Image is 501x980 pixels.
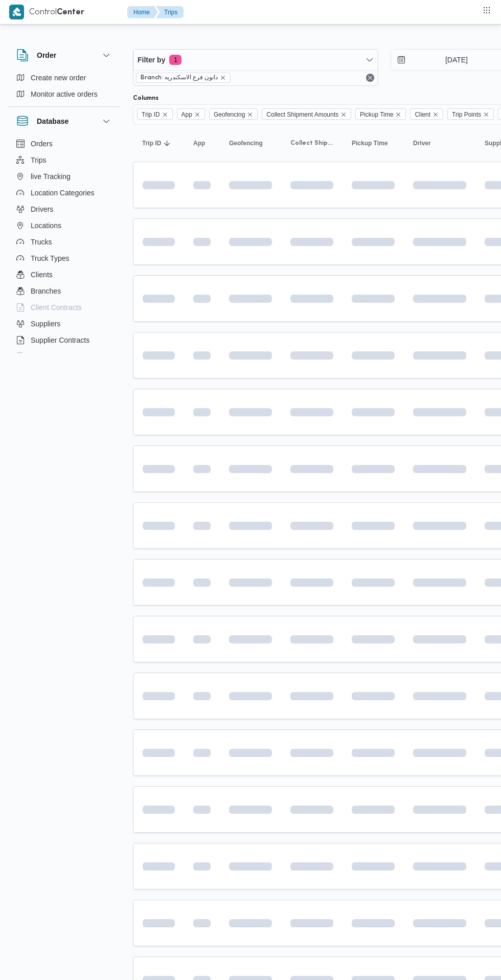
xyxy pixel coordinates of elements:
[355,108,406,120] span: Pickup Time
[415,109,430,120] span: Client
[8,136,121,357] div: Database
[138,135,179,151] button: Trip IDSorted in descending order
[12,283,117,299] button: Branches
[12,250,117,266] button: Truck Types
[138,54,165,66] span: Filter by
[31,219,61,232] span: Locations
[395,112,401,118] button: Remove Pickup Time from selection in this group
[12,201,117,217] button: Drivers
[247,112,253,118] button: Remove Geofencing from selection in this group
[12,86,117,102] button: Monitor active orders
[290,139,333,147] span: Collect Shipment Amounts
[12,152,117,168] button: Trips
[181,109,192,120] span: App
[12,185,117,201] button: Location Categories
[452,109,481,120] span: Trip Points
[447,108,494,120] span: Trip Points
[136,73,231,83] span: Branch: دانون فرع الاسكندريه
[364,72,376,84] button: Remove
[340,112,347,118] button: Remove Collect Shipment Amounts from selection in this group
[37,49,56,61] h3: Order
[12,70,117,86] button: Create new order
[12,348,117,365] button: Devices
[156,6,184,18] button: Trips
[169,55,181,65] span: 1 active filters
[31,269,53,281] span: Clients
[31,334,89,346] span: Supplier Contracts
[229,139,263,147] span: Geofencing
[12,217,117,234] button: Locations
[142,109,160,120] span: Trip ID
[163,139,171,147] svg: Sorted in descending order
[194,112,200,118] button: Remove App from selection in this group
[31,236,52,248] span: Trucks
[137,108,173,120] span: Trip ID
[31,350,56,363] span: Devices
[31,203,53,215] span: Drivers
[193,139,205,147] span: App
[220,75,226,81] button: remove selected entity
[162,112,168,118] button: Remove Trip ID from selection in this group
[141,73,218,82] span: Branch: دانون فرع الاسكندريه
[409,135,470,151] button: Driver
[31,318,60,330] span: Suppliers
[31,285,61,297] span: Branches
[12,316,117,332] button: Suppliers
[31,88,98,100] span: Monitor active orders
[31,72,86,84] span: Create new order
[209,108,258,120] span: Geofencing
[177,108,205,120] span: App
[127,6,158,18] button: Home
[142,139,161,147] span: Trip ID; Sorted in descending order
[266,109,338,120] span: Collect Shipment Amounts
[31,252,69,264] span: Truck Types
[262,108,351,120] span: Collect Shipment Amounts
[410,108,443,120] span: Client
[12,168,117,185] button: live Tracking
[12,234,117,250] button: Trucks
[31,138,53,150] span: Orders
[9,5,24,19] img: X8yXhbKr1z7QwAAAABJRU5ErkJggg==
[432,112,439,118] button: Remove Client from selection in this group
[8,70,121,106] div: Order
[16,49,112,61] button: Order
[16,115,112,127] button: Database
[360,109,393,120] span: Pickup Time
[31,154,47,166] span: Trips
[133,50,378,70] button: Filter by1 active filters
[352,139,388,147] span: Pickup Time
[12,266,117,283] button: Clients
[12,332,117,348] button: Supplier Contracts
[214,109,245,120] span: Geofencing
[413,139,431,147] span: Driver
[483,112,489,118] button: Remove Trip Points from selection in this group
[348,135,399,151] button: Pickup Time
[189,135,215,151] button: App
[31,170,71,183] span: live Tracking
[31,187,95,199] span: Location Categories
[31,301,82,314] span: Client Contracts
[225,135,276,151] button: Geofencing
[37,115,69,127] h3: Database
[12,299,117,316] button: Client Contracts
[57,9,84,16] b: Center
[133,94,158,102] label: Columns
[12,136,117,152] button: Orders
